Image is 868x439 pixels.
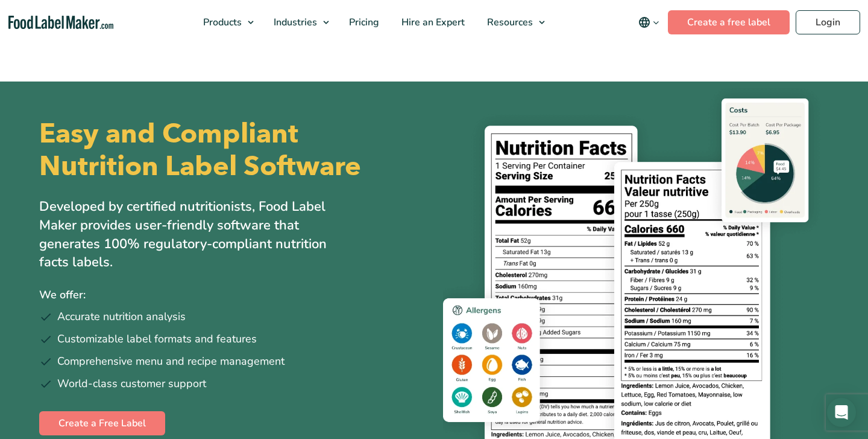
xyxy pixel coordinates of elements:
h1: Easy and Compliant Nutrition Label Software [39,118,424,183]
a: Login [796,10,860,34]
p: Developed by certified nutritionists, Food Label Maker provides user-friendly software that gener... [39,197,353,272]
div: Open Intercom Messenger [827,398,856,427]
span: World-class customer support [57,376,206,392]
span: Comprehensive menu and recipe management [57,353,285,370]
span: Hire an Expert [398,16,466,29]
span: Resources [483,16,534,29]
a: Create a free label [668,10,790,34]
span: Accurate nutrition analysis [57,309,186,325]
a: Create a Free Label [39,411,165,435]
span: Pricing [345,16,380,29]
span: Industries [270,16,318,29]
span: Products [200,16,243,29]
span: Customizable label formats and features [57,331,257,347]
p: We offer: [39,286,425,304]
